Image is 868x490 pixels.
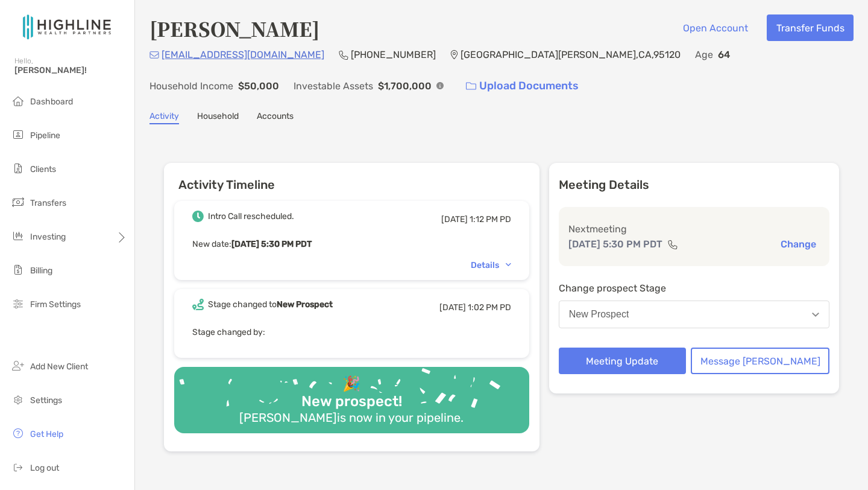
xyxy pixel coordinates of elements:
img: Zoe Logo [14,5,120,48]
span: Clients [30,164,56,174]
button: New Prospect [559,301,829,328]
p: Next meeting [568,221,820,237]
span: Transfers [30,198,66,208]
img: clients icon [11,161,25,176]
img: settings icon [11,392,25,407]
p: $50,000 [238,78,279,94]
img: Phone Icon [339,50,348,60]
span: Settings [30,395,62,406]
span: Dashboard [30,97,73,107]
p: 64 [718,47,730,62]
div: New prospect! [297,393,407,410]
span: 1:02 PM PD [468,302,511,313]
a: Accounts [257,111,294,124]
div: Stage changed to [208,299,333,310]
p: Change prospect Stage [559,281,829,296]
p: [GEOGRAPHIC_DATA][PERSON_NAME] , CA , 95120 [461,47,681,62]
img: logout icon [11,460,25,474]
span: [DATE] [441,214,468,224]
span: [DATE] [439,302,466,313]
button: Message [PERSON_NAME] [691,348,829,374]
button: Open Account [673,14,757,41]
img: Event icon [192,299,204,310]
div: [PERSON_NAME] is now in your pipeline. [234,410,468,425]
img: billing icon [11,262,25,277]
span: 1:12 PM PD [470,214,511,224]
img: Info Icon [436,82,444,89]
p: [DATE] 5:30 PM PDT [568,237,662,252]
p: Stage changed by: [192,325,511,340]
img: Confetti [174,367,529,423]
img: Location Icon [450,50,458,60]
img: Email Icon [149,51,159,59]
img: communication type [667,240,678,249]
span: Add New Client [30,361,88,372]
p: Household Income [149,78,233,94]
p: Investable Assets [294,78,373,94]
img: pipeline icon [11,127,25,142]
b: [DATE] 5:30 PM PDT [231,239,312,249]
span: Get Help [30,429,63,439]
img: investing icon [11,229,25,243]
span: Firm Settings [30,299,81,310]
b: New Prospect [277,299,333,310]
p: Age [695,47,713,62]
p: New date : [192,237,511,252]
img: add_new_client icon [11,358,25,373]
img: Open dropdown arrow [812,313,819,317]
a: Upload Documents [458,73,587,99]
img: firm-settings icon [11,296,25,311]
span: [PERSON_NAME]! [14,65,127,75]
a: Activity [149,111,179,124]
p: [PHONE_NUMBER] [351,47,436,62]
span: Investing [30,232,66,242]
button: Change [777,238,820,250]
button: Transfer Funds [767,14,854,41]
div: 🎉 [338,375,365,393]
span: Log out [30,463,59,473]
button: Meeting Update [559,348,686,374]
div: Intro Call rescheduled. [208,211,294,221]
span: Pipeline [30,130,60,141]
h4: [PERSON_NAME] [149,14,319,42]
img: Event icon [192,211,204,222]
img: button icon [466,82,476,91]
p: [EMAIL_ADDRESS][DOMAIN_NAME] [162,47,324,62]
p: Meeting Details [559,177,829,192]
img: get-help icon [11,426,25,441]
h6: Activity Timeline [164,163,539,192]
div: Details [471,260,511,270]
img: transfers icon [11,195,25,209]
a: Household [197,111,239,124]
span: Billing [30,266,52,276]
div: New Prospect [569,309,629,320]
p: $1,700,000 [378,78,432,94]
img: dashboard icon [11,94,25,108]
img: Chevron icon [506,263,511,267]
